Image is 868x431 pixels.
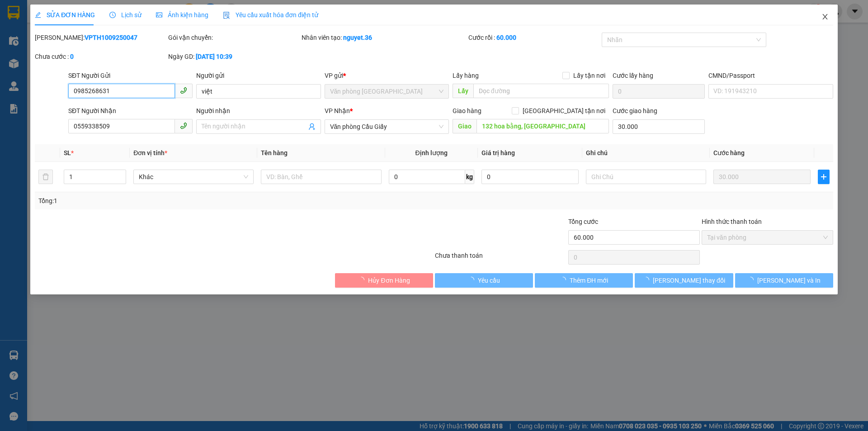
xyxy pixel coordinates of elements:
div: Người gửi [196,71,321,81]
input: Dọc đường [473,84,609,98]
span: close [821,13,829,20]
span: Cước hàng [713,149,745,156]
span: kg [465,170,474,184]
input: Ghi Chú [586,170,706,184]
span: Lịch sử [109,11,142,19]
span: Đơn vị tính [133,149,167,156]
div: Tổng: 1 [38,196,335,206]
span: Ảnh kiện hàng [156,11,208,19]
button: [PERSON_NAME] thay đổi [635,273,733,288]
li: Hotline: 1900888999 [50,56,205,67]
span: picture [156,12,162,18]
span: SL [64,149,71,156]
div: SĐT Người Nhận [68,106,193,116]
th: Ghi chú [582,144,710,162]
div: Gói vận chuyển: [168,33,300,43]
label: Hình thức thanh toán [702,218,762,225]
div: CMND/Passport [708,71,833,81]
div: Ngày GD: [168,52,300,62]
input: Cước giao hàng [613,119,705,134]
span: [PERSON_NAME] và In [757,275,821,285]
div: VP gửi [325,71,449,81]
b: 0 [70,53,74,60]
span: Văn phòng Thanh Hóa [330,85,443,98]
div: SĐT Người Gửi [68,71,193,81]
span: Lấy tận nơi [570,71,609,81]
span: phone [180,122,187,129]
span: [GEOGRAPHIC_DATA] tận nơi [519,106,609,116]
b: nguyet.36 [343,34,372,41]
span: SỬA ĐƠN HÀNG [35,11,95,19]
span: loading [468,277,478,283]
input: 0 [713,170,811,184]
label: Cước lấy hàng [613,72,653,79]
span: Giao [453,119,476,133]
span: Định lượng [415,149,448,156]
li: 01A03 [GEOGRAPHIC_DATA], [GEOGRAPHIC_DATA] ( bên cạnh cây xăng bến xe phía Bắc cũ) [50,22,205,56]
span: Giao hàng [453,107,481,114]
input: Dọc đường [476,119,609,133]
span: loading [643,277,653,283]
span: phone [180,87,187,94]
div: Nhân viên tạo: [302,33,467,43]
b: [DATE] 10:39 [196,53,232,60]
img: logo.jpg [11,11,57,57]
input: VD: Bàn, Ghế [261,170,381,184]
div: Cước rồi : [468,33,600,43]
input: Cước lấy hàng [613,84,705,99]
span: Yêu cầu xuất hóa đơn điện tử [223,11,318,19]
label: Cước giao hàng [613,107,657,114]
div: Chưa thanh toán [434,251,567,266]
span: Tên hàng [261,149,288,156]
span: Lấy [453,84,473,98]
span: clock-circle [109,12,116,18]
span: Thêm ĐH mới [570,275,608,285]
span: Yêu cầu [478,275,500,285]
span: loading [358,277,368,283]
button: Hủy Đơn Hàng [335,273,433,288]
img: icon [223,12,230,19]
span: Tại văn phòng [707,231,828,244]
span: Giá trị hàng [481,149,515,156]
b: 60.000 [496,34,516,41]
span: Hủy Đơn Hàng [368,275,410,285]
span: [PERSON_NAME] thay đổi [653,275,725,285]
div: Chưa cước : [35,52,166,62]
span: plus [818,173,829,180]
button: Yêu cầu [435,273,533,288]
div: [PERSON_NAME]: [35,33,166,43]
span: Văn phòng Cầu Giấy [330,120,443,133]
span: loading [560,277,570,283]
b: 36 Limousine [95,10,160,22]
button: delete [38,170,53,184]
span: VP Nhận [325,107,350,114]
span: loading [747,277,757,283]
button: Close [812,5,838,30]
button: Thêm ĐH mới [535,273,633,288]
span: Tổng cước [568,218,598,225]
b: VPTH1009250047 [85,34,137,41]
div: Người nhận [196,106,321,116]
span: edit [35,12,41,18]
button: [PERSON_NAME] và In [735,273,833,288]
span: Lấy hàng [453,72,479,79]
span: Khác [139,170,248,184]
button: plus [818,170,830,184]
span: user-add [308,123,316,130]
